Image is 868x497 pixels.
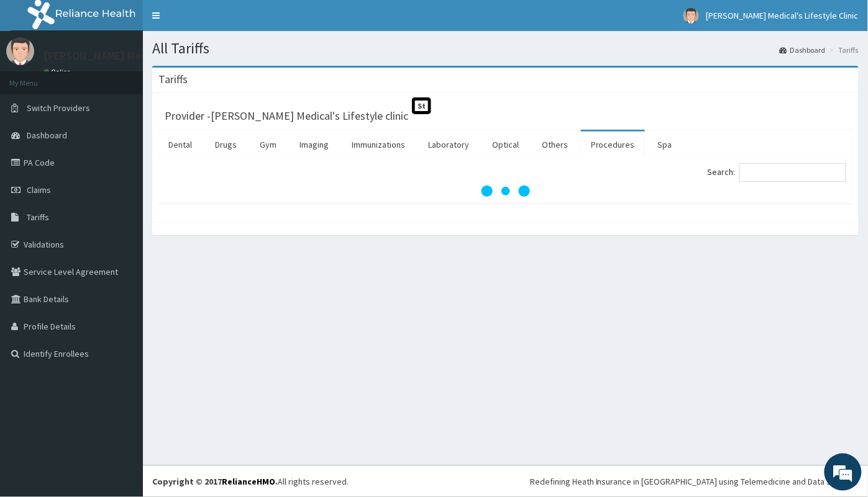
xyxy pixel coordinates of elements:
[581,132,645,158] a: Procedures
[152,476,278,487] strong: Copyright © 2017 .
[152,40,859,56] h1: All Tariffs
[482,132,529,158] a: Optical
[222,476,275,487] a: RelianceHMO
[250,132,286,158] a: Gym
[27,130,67,141] span: Dashboard
[532,132,578,158] a: Others
[481,166,531,216] svg: audio-loading
[708,163,846,182] label: Search:
[412,97,431,114] span: St
[683,8,699,24] img: User Image
[158,132,202,158] a: Dental
[6,37,34,65] img: User Image
[143,465,868,497] footer: All rights reserved.
[205,132,247,158] a: Drugs
[43,68,73,76] a: Online
[827,45,859,55] li: Tariffs
[648,132,682,158] a: Spa
[342,132,415,158] a: Immunizations
[706,10,859,21] span: [PERSON_NAME] Medical's Lifestyle Clinic
[158,74,188,85] h3: Tariffs
[418,132,479,158] a: Laboratory
[739,163,846,182] input: Search:
[27,212,49,223] span: Tariffs
[290,132,339,158] a: Imaging
[530,475,859,488] div: Redefining Heath Insurance in [GEOGRAPHIC_DATA] using Telemedicine and Data Science!
[43,50,247,61] p: [PERSON_NAME] Medical's Lifestyle Clinic
[27,102,90,114] span: Switch Providers
[780,45,826,55] a: Dashboard
[165,110,408,122] h3: Provider - [PERSON_NAME] Medical's Lifestyle clinic
[27,184,51,195] span: Claims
